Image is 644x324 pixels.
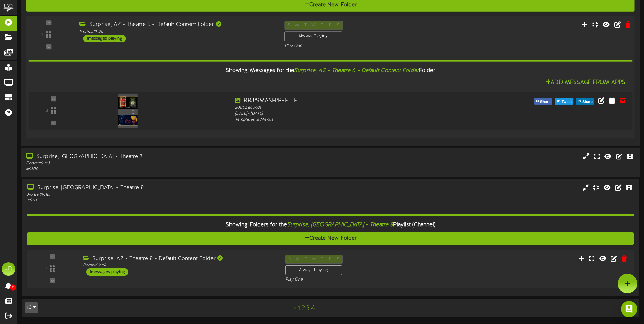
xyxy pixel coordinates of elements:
div: Surprise, [GEOGRAPHIC_DATA] - Theatre 8 [27,184,274,192]
div: 1 messages playing [83,35,126,42]
a: < [294,305,296,312]
button: Tweet [555,98,574,105]
div: 1 messages playing [86,268,128,276]
div: Always Playing [284,31,342,41]
a: 2 [301,305,305,312]
button: Create New Folder [27,232,634,245]
div: Surprise, AZ - Theatre 8 - Default Content Folder [83,255,275,263]
span: 0 [10,284,16,291]
span: 1 [247,222,250,228]
span: 1 [247,68,250,74]
button: Share [576,98,594,105]
div: [DATE] - [DATE] [235,111,476,116]
div: Showing Messages for the Folder [23,64,638,78]
button: Add Message From Apps [544,78,627,87]
div: Play One [284,43,428,49]
span: Tweet [560,98,573,106]
div: Portrait ( 9:16 ) [26,160,274,166]
div: Surprise, [GEOGRAPHIC_DATA] - Theatre 7 [26,152,274,160]
div: Open Intercom Messenger [621,301,637,317]
div: JD [2,262,15,276]
div: Templates & Menus [235,116,476,122]
div: 3000 seconds [235,105,476,111]
img: d428f68b-0fae-4580-bbdd-9a1a84679857.png [118,93,137,128]
i: Surprise, [GEOGRAPHIC_DATA] - Theatre 8 [287,222,393,228]
div: BBJ/SMASH/BEETLE [235,97,476,105]
a: 1 [298,305,300,312]
i: Surprise, AZ - Theatre 6 - Default Content Folder [294,68,419,74]
div: Showing Folders for the Playlist (Channel) [22,218,639,232]
button: Share [534,98,552,105]
button: 10 [25,302,38,313]
a: 4 [311,304,315,312]
div: Always Playing [285,265,342,275]
a: 3 [306,305,310,312]
div: Surprise, AZ - Theatre 6 - Default Content Folder [79,21,274,29]
div: Portrait ( 9:16 ) [83,263,275,268]
div: Play One [285,277,427,283]
div: Portrait ( 9:16 ) [27,192,274,198]
span: Share [539,98,552,106]
div: # 9500 [26,166,274,172]
div: # 9501 [27,198,274,203]
span: Share [581,98,594,106]
div: Portrait ( 9:16 ) [79,29,274,35]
